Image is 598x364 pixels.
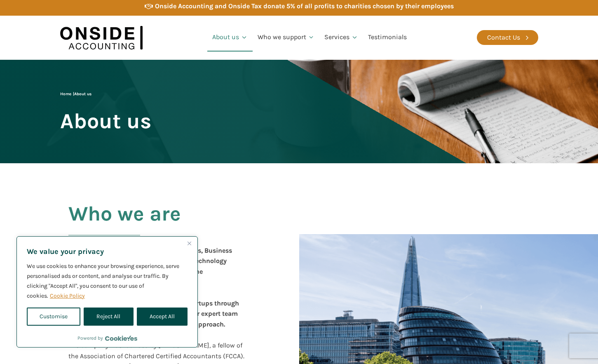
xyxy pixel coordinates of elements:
span: About us [74,92,91,96]
div: We value your privacy [16,236,198,348]
span: | [60,92,91,96]
a: About us [207,23,253,52]
a: Who we support [253,23,320,52]
button: Customise [27,308,80,326]
a: Cookie Policy [49,292,85,300]
h2: Who we are [68,202,181,245]
a: Visit CookieYes website [105,336,137,341]
a: Home [60,92,71,96]
button: Reject All [84,308,133,326]
a: Contact Us [477,30,538,45]
img: Close [188,242,191,245]
img: Onside Accounting [60,22,143,54]
a: Services [319,23,363,52]
span: About us [60,110,151,132]
p: We value your privacy [27,247,188,256]
button: Accept All [137,308,188,326]
div: Powered by [77,334,137,342]
p: We use cookies to enhance your browsing experience, serve personalised ads or content, and analys... [27,261,188,301]
div: Onside Accounting and Onside Tax donate 5% of all profits to charities chosen by their employees [155,1,454,12]
a: Testimonials [363,23,412,52]
div: Contact Us [487,32,520,43]
button: Close [184,238,194,248]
